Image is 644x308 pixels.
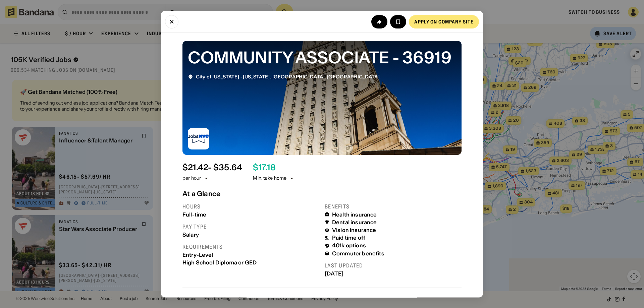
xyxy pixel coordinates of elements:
div: Min. take home [253,175,294,182]
div: Benefits [325,203,462,210]
div: Commuter benefits [332,250,384,256]
div: Apply on company site [414,19,474,24]
div: Pay type [182,223,319,230]
div: At a Glance [182,189,462,197]
div: per hour [182,175,201,182]
div: Paid time off [332,235,365,241]
div: Last updated [325,262,462,269]
div: Dental insurance [332,219,377,225]
button: Close [165,15,178,28]
div: 401k options [332,242,366,249]
div: Entry-Level [182,251,319,258]
img: City of New York logo [188,128,209,149]
div: Requirements [182,243,319,250]
div: High School Diploma or GED [182,259,319,265]
div: · [196,74,380,79]
div: Health insurance [332,211,377,218]
div: Vision insurance [332,227,376,233]
div: $ 17.18 [253,163,275,172]
div: [DATE] [325,270,462,276]
span: [US_STATE], [GEOGRAPHIC_DATA], [GEOGRAPHIC_DATA] [243,73,380,79]
span: City of [US_STATE] [196,73,239,79]
div: Hours [182,203,319,210]
div: Full-time [182,211,319,218]
div: $ 21.42 - $35.64 [182,163,242,172]
div: Salary [182,231,319,238]
div: COMMUNITY ASSOCIATE - 36919 [188,46,456,68]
